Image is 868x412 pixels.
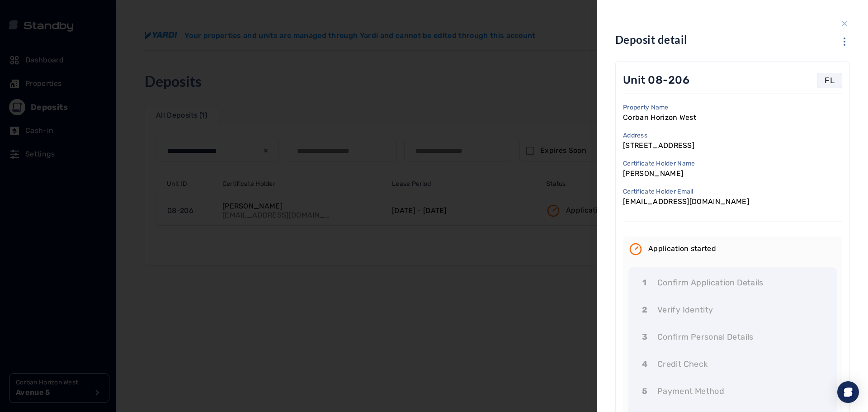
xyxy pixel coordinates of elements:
[623,131,694,140] p: Address
[648,243,716,254] p: Application started
[615,33,688,46] span: Deposit detail
[657,276,764,289] p: Confirm Application Details
[642,276,646,289] p: 1
[657,358,708,370] p: Credit Check
[623,140,694,151] p: [STREET_ADDRESS]
[657,303,713,316] p: Verify Identity
[642,358,647,370] p: 4
[642,303,647,316] p: 2
[623,196,749,207] p: [EMAIL_ADDRESS][DOMAIN_NAME]
[642,331,647,343] p: 3
[657,385,724,398] p: Payment Method
[623,73,689,87] p: Unit 08-206
[623,159,695,168] p: Certificate Holder Name
[839,18,850,29] button: close sidebar
[623,112,696,123] p: Corban Horizon West
[623,187,749,196] p: Certificate Holder Email
[657,331,754,343] p: Confirm Personal Details
[623,103,696,112] p: Property Name
[825,74,835,87] p: FL
[642,385,647,398] p: 5
[623,168,695,179] p: [PERSON_NAME]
